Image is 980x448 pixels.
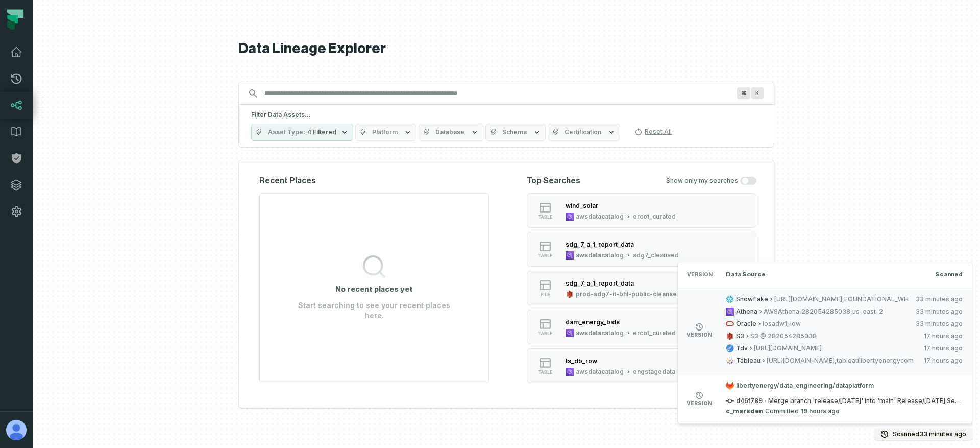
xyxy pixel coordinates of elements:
[736,344,748,352] span: Tdv
[916,320,963,328] relative-time: Sep 16, 2025, 9:01 PM GMT+3
[763,320,909,328] span: losadw1_low
[765,397,766,405] span: ·
[687,400,712,406] span: version
[924,332,963,340] relative-time: Sep 16, 2025, 4:02 AM GMT+3
[736,320,756,328] span: Oracle
[935,270,963,278] span: Scanned
[687,270,712,278] span: Version
[754,344,917,352] span: [URL][DOMAIN_NAME]
[767,357,917,365] span: [URL][DOMAIN_NAME],tableaulibertyenergycom
[726,270,766,278] span: Data Source
[764,308,909,316] span: AWSAthena,282054285038,us-east-2
[726,382,963,390] span: libertyenergy/data_engineering/dataplatform
[768,397,963,405] span: Merge branch 'release/sep-15-2025' into 'main' Release/sep 15 2025 See merge request libertyenerg...
[774,295,909,303] span: [URL][DOMAIN_NAME],FOUNDATIONAL_WH
[736,357,761,365] span: Tableau
[736,295,768,303] span: Snowflake
[737,87,750,99] span: Press ⌘ + K to focus the search bar
[736,308,757,316] span: Athena
[238,40,774,58] h1: Data Lineage Explorer
[726,407,763,415] a: c_marsden
[874,428,972,440] button: Scanned[DATE] 9:01:40 PM
[736,332,744,340] span: S3
[916,295,963,303] relative-time: Sep 16, 2025, 9:01 PM GMT+3
[801,407,840,415] relative-time: Sep 16, 2025, 1:53 AM GMT+3
[916,308,963,316] relative-time: Sep 16, 2025, 9:01 PM GMT+3
[687,332,712,337] span: version
[750,332,917,340] span: S3 @ 282054285038
[726,397,763,405] span: d46f789
[726,407,840,415] p: Committed
[6,420,27,440] img: avatar of Aviel Bar-Yossef
[919,430,966,438] relative-time: Sep 16, 2025, 9:01 PM GMT+3
[751,87,764,99] span: Press ⌘ + K to focus the search bar
[924,357,963,365] relative-time: Sep 16, 2025, 4:02 AM GMT+3
[893,429,966,439] p: Scanned
[924,344,963,352] relative-time: Sep 16, 2025, 4:02 AM GMT+3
